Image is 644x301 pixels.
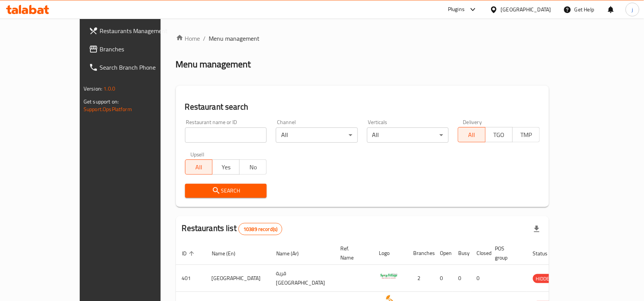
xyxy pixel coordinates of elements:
li: / [203,34,206,43]
td: 2 [407,265,434,292]
td: 0 [434,265,452,292]
span: HIDDEN [533,274,556,283]
span: TGO [489,129,510,140]
a: Restaurants Management [83,22,187,40]
span: Search Branch Phone [100,63,181,72]
button: Yes [212,159,240,175]
th: Closed [471,242,489,265]
span: 1.0.0 [103,84,115,94]
a: Support.OpsPlatform [84,104,132,114]
button: TGO [485,127,513,142]
span: All [188,162,209,173]
div: Plugins [448,5,465,14]
a: Search Branch Phone [83,58,187,76]
span: 10389 record(s) [239,226,282,233]
a: Home [176,34,200,43]
span: ID [182,249,196,258]
label: Upsell [190,152,204,157]
label: Delivery [463,119,482,125]
span: j [632,5,633,14]
span: Branches [100,45,181,54]
span: Menu management [209,34,260,43]
h2: Menu management [176,58,251,70]
span: Get support on: [84,97,119,107]
span: No [243,162,264,173]
span: Version: [84,84,102,94]
td: قرية [GEOGRAPHIC_DATA] [270,265,335,292]
button: Search [185,184,267,198]
div: Export file [528,220,546,238]
button: TMP [512,127,540,142]
td: [GEOGRAPHIC_DATA] [206,265,270,292]
span: POS group [495,244,518,262]
h2: Restaurant search [185,101,540,113]
span: Restaurants Management [100,26,181,35]
th: Open [434,242,452,265]
th: Busy [452,242,471,265]
div: HIDDEN [533,274,556,283]
span: Status [533,249,558,258]
span: All [461,129,482,140]
nav: breadcrumb [176,34,549,43]
div: All [367,127,449,143]
span: Yes [216,162,237,173]
div: All [276,127,358,143]
button: No [239,159,267,175]
span: Ref. Name [341,244,364,262]
td: 0 [452,265,471,292]
div: Total records count [238,223,282,235]
input: Search for restaurant name or ID.. [185,127,267,143]
td: 401 [176,265,206,292]
th: Branches [407,242,434,265]
h2: Restaurants list [182,223,283,235]
button: All [458,127,485,142]
span: TMP [516,129,537,140]
button: All [185,159,213,175]
a: Branches [83,40,187,58]
img: Spicy Village [379,267,398,286]
td: 0 [471,265,489,292]
span: Search [191,186,261,196]
div: [GEOGRAPHIC_DATA] [501,5,551,14]
span: Name (En) [212,249,245,258]
span: Name (Ar) [276,249,309,258]
th: Logo [373,242,407,265]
